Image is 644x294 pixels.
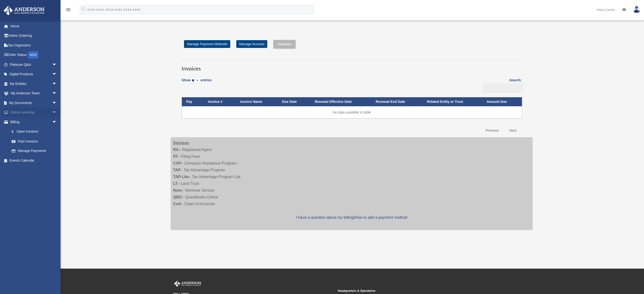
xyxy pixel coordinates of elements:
[3,79,64,89] a: My Entitiesarrow_drop_down
[182,60,522,72] h3: Invoices
[3,60,64,69] a: Platinum Q&Aarrow_drop_down
[184,40,230,48] a: Manage Payment Methods
[81,7,86,12] i: search
[310,97,371,106] th: Renewal Effective Date: activate to sort column ascending
[338,288,499,294] small: Headquarters & Operations
[52,98,62,108] span: arrow_drop_down
[278,97,310,106] th: Due Date: activate to sort column ascending
[482,97,522,106] th: Amount Due: activate to sort column ascending
[14,129,17,135] span: $
[422,97,482,106] th: Related Entity or Trust: activate to sort column ascending
[2,6,46,15] img: Anderson Advisors Platinum Portal
[7,127,59,137] a: $Open Invoices
[173,188,182,192] strong: Nom
[3,50,64,60] a: Order StatusNEW
[173,154,178,158] strong: FF
[3,108,64,117] a: Online Learningarrow_drop_down
[173,195,182,199] strong: QBO
[3,98,64,108] a: My Documentsarrow_drop_down
[633,6,640,13] img: User Pic
[236,97,278,106] th: Invoice Name: activate to sort column ascending
[483,83,523,92] input: Search:
[171,137,533,230] div: – Registered Agent – Filing Fees – Company Assistance Program – Tax Advantage Program – Tax Advan...
[173,168,181,172] strong: TAP
[481,77,522,92] label: Search:
[173,181,177,186] strong: LT
[173,148,179,152] strong: RA
[354,215,407,219] a: How to add a payment method
[3,21,64,31] a: Home
[191,78,200,83] select: Showentries
[3,31,64,41] a: Online Ordering
[52,117,62,127] span: arrow_drop_down
[173,202,181,206] strong: CoA
[52,108,62,118] span: arrow_drop_down
[506,126,520,136] a: Next
[173,161,181,165] strong: CAP
[182,77,212,88] label: Show entries
[52,60,62,70] span: arrow_drop_down
[3,117,62,127] a: Billingarrow_drop_down
[182,106,522,118] td: No data available in table
[28,51,38,59] div: NEW
[65,7,71,13] i: menu
[65,8,71,13] a: menu
[173,141,189,145] strong: Services
[52,79,62,89] span: arrow_drop_down
[3,156,64,165] a: Events Calendar
[173,175,189,179] strong: TAP-Lite
[3,40,64,50] a: Tax Organizers
[296,215,353,219] a: I have a question about my billing
[371,97,422,106] th: Renewal End Date: activate to sort column ascending
[52,89,62,98] span: arrow_drop_down
[482,126,502,136] a: Previous
[3,69,64,79] a: Digital Productsarrow_drop_down
[182,97,204,106] th: Pay: activate to sort column descending
[173,214,530,221] p: |
[3,89,64,98] a: My Anderson Teamarrow_drop_down
[173,281,202,287] img: Anderson Advisors Platinum Portal
[204,97,236,106] th: Invoice #: activate to sort column ascending
[7,146,62,156] a: Manage Payments
[7,136,62,146] a: Past Invoices
[52,69,62,79] span: arrow_drop_down
[236,40,267,48] a: Manage Account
